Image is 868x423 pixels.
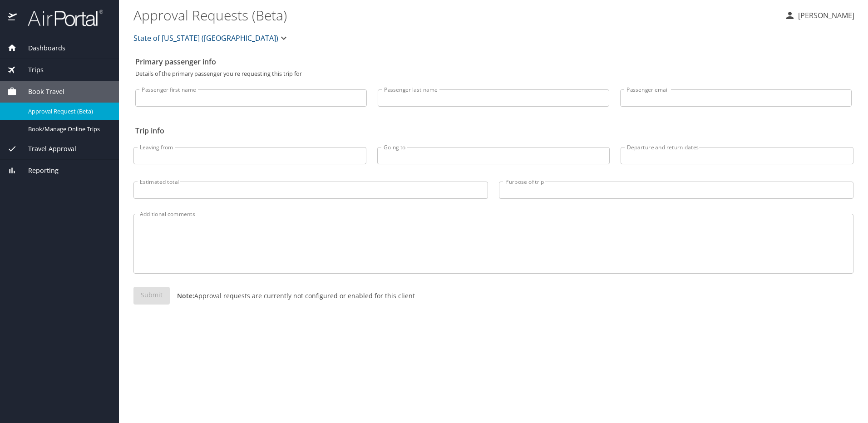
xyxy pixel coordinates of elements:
[170,291,415,300] p: Approval requests are currently not configured or enabled for this client
[17,166,59,176] span: Reporting
[177,291,194,300] strong: Note:
[133,1,777,29] h1: Approval Requests (Beta)
[795,10,854,21] p: [PERSON_NAME]
[135,123,852,138] h2: Trip info
[17,65,44,75] span: Trips
[135,71,852,77] p: Details of the primary passenger you're requesting this trip for
[781,7,858,24] button: [PERSON_NAME]
[8,9,18,27] img: icon-airportal.png
[135,54,852,69] h2: Primary passenger info
[130,29,293,47] button: State of [US_STATE] ([GEOGRAPHIC_DATA])
[17,144,76,154] span: Travel Approval
[133,32,278,44] span: State of [US_STATE] ([GEOGRAPHIC_DATA])
[17,43,65,53] span: Dashboards
[28,107,108,116] span: Approval Request (Beta)
[28,125,108,133] span: Book/Manage Online Trips
[17,87,64,97] span: Book Travel
[18,9,103,27] img: airportal-logo.png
